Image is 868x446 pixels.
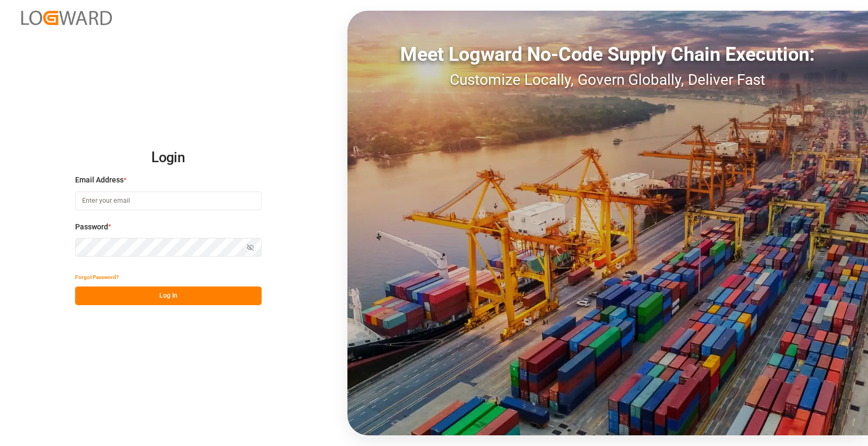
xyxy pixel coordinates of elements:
h2: Login [75,141,262,175]
span: Password [75,221,108,233]
div: Meet Logward No-Code Supply Chain Execution: [347,40,868,69]
div: Customize Locally, Govern Globally, Deliver Fast [347,69,868,91]
img: Logward_new_orange.png [21,11,112,25]
span: Email Address [75,174,124,186]
button: Forgot Password? [75,268,119,286]
input: Enter your email [75,192,262,210]
button: Log In [75,286,262,305]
